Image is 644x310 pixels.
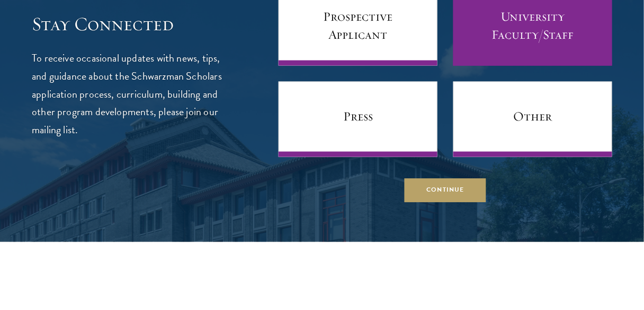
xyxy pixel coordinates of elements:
h3: Stay Connected [32,13,230,36]
p: To receive occasional updates with news, tips, and guidance about the Schwarzman Scholars applica... [32,49,230,139]
a: Press [279,82,437,157]
a: Other [453,82,612,157]
button: Continue [405,178,486,202]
